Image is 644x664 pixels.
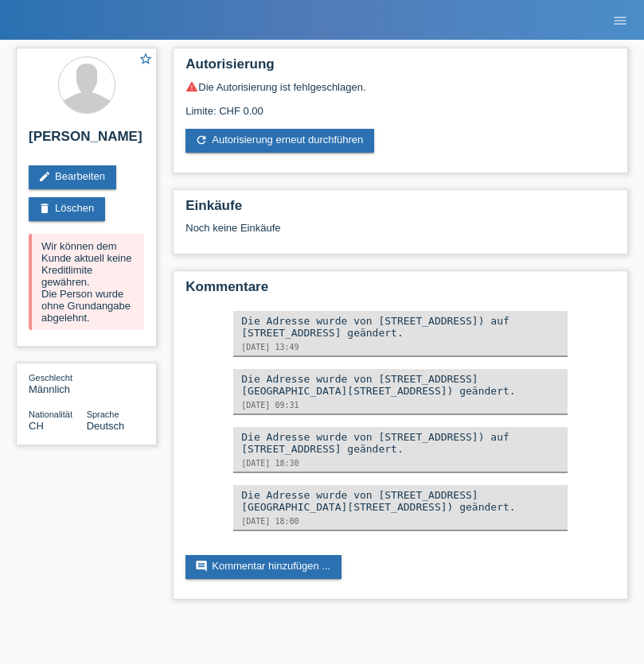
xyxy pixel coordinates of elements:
a: refreshAutorisierung erneut durchführen [185,129,374,153]
span: Nationalität [29,410,72,419]
div: Die Adresse wurde von [STREET_ADDRESS][GEOGRAPHIC_DATA][STREET_ADDRESS]) geändert. [241,373,560,397]
h2: [PERSON_NAME] [29,129,144,153]
a: deleteLöschen [29,197,105,221]
div: Noch keine Einkäufe [185,222,615,246]
span: Deutsch [87,420,125,432]
a: editBearbeiten [29,165,116,189]
div: [DATE] 18:30 [241,459,560,468]
div: [DATE] 18:00 [241,517,560,526]
a: star_border [139,52,153,68]
div: Die Adresse wurde von [STREET_ADDRESS][GEOGRAPHIC_DATA][STREET_ADDRESS]) geändert. [241,489,560,513]
i: delete [38,202,51,215]
div: Die Autorisierung ist fehlgeschlagen. [185,80,615,93]
div: Wir können dem Kunde aktuell keine Kreditlimite gewähren. Die Person wurde ohne Grundangabe abgel... [29,234,144,330]
div: Die Adresse wurde von [STREET_ADDRESS]) auf [STREET_ADDRESS] geändert. [241,315,560,339]
a: commentKommentar hinzufügen ... [185,555,342,579]
h2: Einkäufe [185,198,615,222]
i: refresh [195,134,208,146]
div: Die Adresse wurde von [STREET_ADDRESS]) auf [STREET_ADDRESS] geändert. [241,431,560,455]
div: [DATE] 09:31 [241,401,560,410]
h2: Autorisierung [185,56,615,80]
a: menu [604,15,636,25]
span: Schweiz [29,420,44,432]
i: warning [185,80,198,93]
span: Geschlecht [29,373,72,382]
h2: Kommentare [185,279,615,303]
div: Männlich [29,371,87,395]
div: [DATE] 13:49 [241,343,560,351]
i: comment [195,560,208,573]
div: Limite: CHF 0.00 [185,93,615,117]
i: menu [612,13,628,29]
span: Sprache [87,410,119,419]
i: star_border [139,52,153,66]
i: edit [38,170,51,183]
